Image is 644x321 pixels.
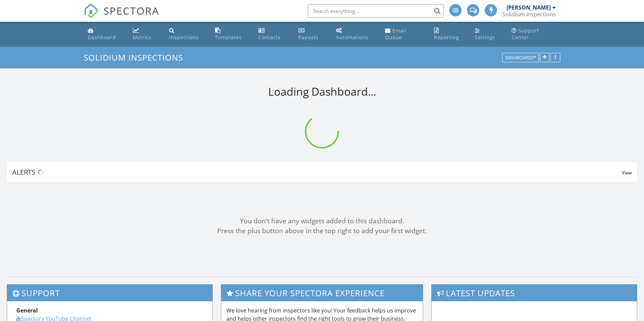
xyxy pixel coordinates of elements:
[502,11,556,18] div: Solidium Inspections
[7,226,637,236] div: Press the plus button above in the top right to add your first widget.
[432,285,637,301] h3: Latest Updates
[7,285,212,301] h3: Support
[7,216,637,226] div: You don't have any widgets added to this dashboard.
[622,170,632,176] span: View
[84,52,189,63] a: Solidium Inspections
[169,34,199,41] div: Inspections
[434,34,459,41] div: Reporting
[308,4,444,18] input: Search everything...
[431,25,467,44] a: Reporting
[166,25,207,44] a: Inspections
[215,34,242,41] div: Templates
[512,27,539,41] div: Support Center
[84,9,159,23] a: SPECTORA
[299,34,319,41] div: Payouts
[84,3,99,18] img: The Best Home Inspection Software - Spectora
[333,25,377,44] a: Automations (Advanced)
[212,25,250,44] a: Templates
[382,25,426,44] a: Email Queue
[385,27,406,41] div: Email Queue
[509,25,559,44] a: Support Center
[88,34,116,41] div: Dashboard
[472,25,503,44] a: Settings
[296,25,328,44] a: Payouts
[221,285,422,301] h3: Share Your Spectora Experience
[133,34,151,41] div: Metrics
[502,53,539,63] button: Dashboards
[85,25,125,44] a: Dashboard
[506,4,551,11] div: [PERSON_NAME]
[16,307,38,314] strong: General
[256,25,290,44] a: Contacts
[336,34,368,41] div: Automations
[505,55,536,60] div: Dashboards
[130,25,161,44] a: Metrics
[12,167,622,177] div: Alerts
[103,3,159,18] span: SPECTORA
[258,34,281,41] div: Contacts
[475,34,495,41] div: Settings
